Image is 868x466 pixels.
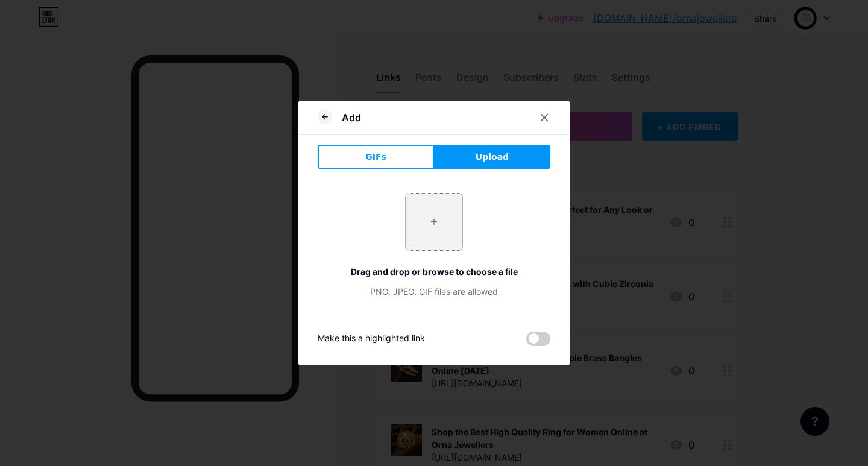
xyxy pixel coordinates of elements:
[476,151,509,163] span: Upload
[318,145,434,169] button: GIFs
[434,145,550,169] button: Upload
[318,265,550,278] div: Drag and drop or browse to choose a file
[365,151,386,163] span: GIFs
[342,110,361,125] div: Add
[318,332,425,346] div: Make this a highlighted link
[318,285,550,298] div: PNG, JPEG, GIF files are allowed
